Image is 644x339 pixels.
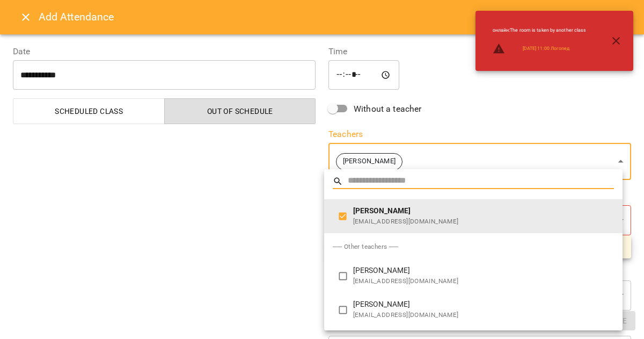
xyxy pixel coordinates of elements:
[353,217,614,227] span: [EMAIL_ADDRESS][DOMAIN_NAME]
[333,243,398,250] span: ── Other teachers ──
[353,299,614,310] span: [PERSON_NAME]
[484,23,595,38] li: онлайн : The room is taken by another class
[353,265,614,276] span: [PERSON_NAME]
[353,276,614,287] span: [EMAIL_ADDRESS][DOMAIN_NAME]
[353,310,614,321] span: [EMAIL_ADDRESS][DOMAIN_NAME]
[353,206,614,217] span: [PERSON_NAME]
[523,45,570,52] a: [DATE] 11:00 Логопед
